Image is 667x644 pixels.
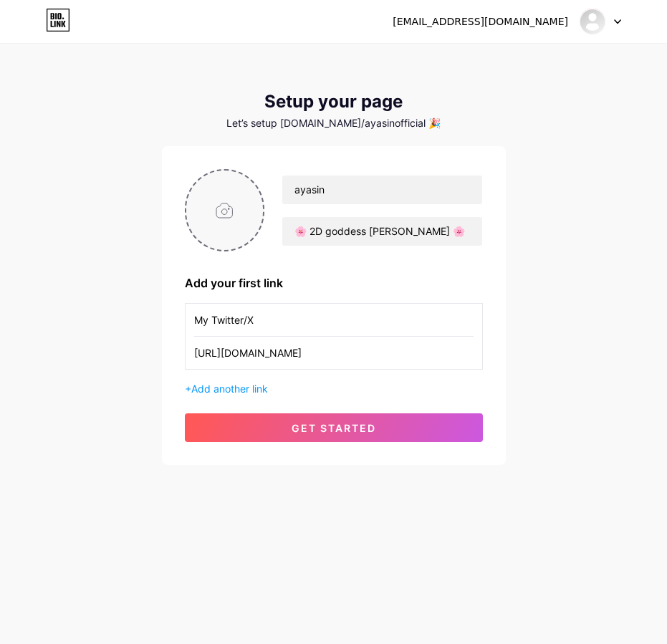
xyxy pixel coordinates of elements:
[292,422,376,434] span: get started
[282,217,481,246] input: bio
[191,383,268,395] span: Add another link
[162,92,506,112] div: Setup your page
[194,337,474,369] input: URL (https://instagram.com/yourname)
[162,117,506,129] div: Let’s setup [DOMAIN_NAME]/ayasinofficial 🎉
[194,304,474,336] input: Link name (My Instagram)
[185,381,483,396] div: +
[393,14,568,29] div: [EMAIL_ADDRESS][DOMAIN_NAME]
[282,176,481,204] input: Your name
[579,8,606,35] img: ayasinofficial
[185,274,483,292] div: Add your first link
[185,413,483,442] button: get started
